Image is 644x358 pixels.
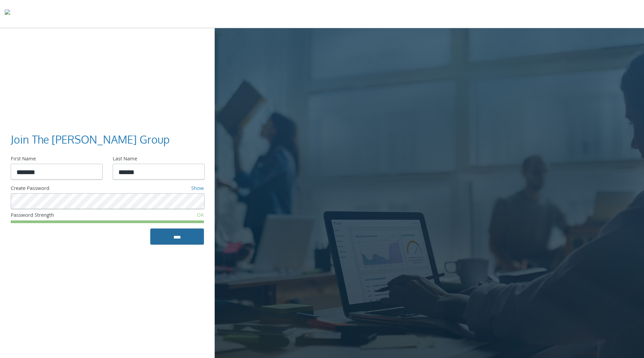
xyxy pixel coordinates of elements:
[11,185,134,194] div: Create Password
[11,212,140,220] div: Password Strength
[5,7,10,20] img: todyl-logo-dark.svg
[11,155,102,164] div: First Name
[191,185,204,193] a: Show
[113,155,204,164] div: Last Name
[140,212,204,220] div: OK
[11,132,199,147] h3: Join The [PERSON_NAME] Group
